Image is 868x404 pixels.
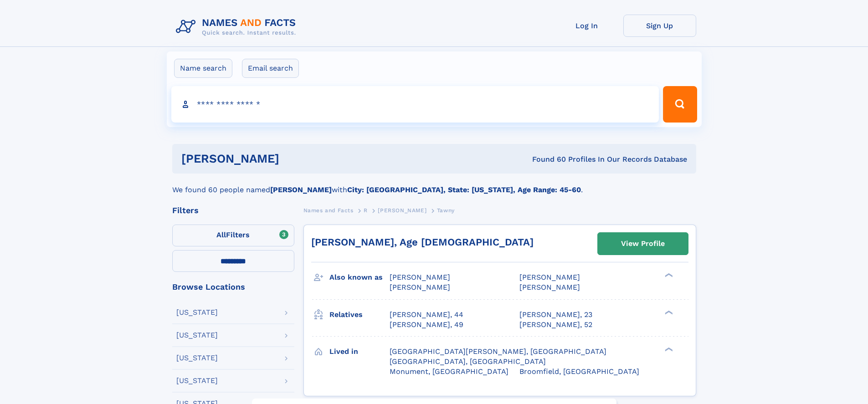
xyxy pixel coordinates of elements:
span: [PERSON_NAME] [390,273,450,281]
b: [PERSON_NAME] [270,185,332,194]
div: View Profile [621,233,665,254]
span: Broomfield, [GEOGRAPHIC_DATA] [519,367,639,376]
div: ❯ [663,346,673,352]
div: Filters [172,206,294,215]
h3: Also known as [329,270,390,285]
b: City: [GEOGRAPHIC_DATA], State: [US_STATE], Age Range: 45-60 [347,185,581,194]
div: [US_STATE] [176,377,218,384]
a: [PERSON_NAME], 44 [390,310,463,320]
span: [GEOGRAPHIC_DATA][PERSON_NAME], [GEOGRAPHIC_DATA] [390,347,606,356]
span: R [364,207,368,214]
a: Names and Facts [303,205,354,216]
div: We found 60 people named with . [172,174,696,195]
span: [PERSON_NAME] [390,283,450,291]
span: Monument, [GEOGRAPHIC_DATA] [390,367,508,376]
a: [PERSON_NAME], 49 [390,320,463,330]
span: Tawny [437,207,455,214]
span: [PERSON_NAME] [519,283,580,291]
h3: Relatives [329,307,390,322]
a: [PERSON_NAME] [378,205,426,216]
a: View Profile [598,233,688,255]
div: [US_STATE] [176,332,218,339]
span: All [216,230,226,239]
label: Filters [172,225,294,246]
span: [PERSON_NAME] [519,273,580,281]
label: Name search [174,59,232,78]
h3: Lived in [329,344,390,359]
h1: [PERSON_NAME] [181,153,406,164]
div: ❯ [663,309,673,315]
div: ❯ [663,272,673,278]
button: Search Button [663,86,697,123]
span: [PERSON_NAME] [378,207,426,214]
div: Browse Locations [172,283,294,291]
a: R [364,205,368,216]
a: [PERSON_NAME], 52 [519,320,592,330]
span: [GEOGRAPHIC_DATA], [GEOGRAPHIC_DATA] [390,357,546,366]
a: Sign Up [623,15,696,37]
a: [PERSON_NAME], 23 [519,310,592,320]
a: Log In [550,15,623,37]
a: [PERSON_NAME], Age [DEMOGRAPHIC_DATA] [311,236,534,248]
div: [US_STATE] [176,309,218,316]
label: Email search [242,59,299,78]
input: search input [171,86,659,123]
div: [US_STATE] [176,354,218,362]
div: Found 60 Profiles In Our Records Database [406,154,687,164]
img: Logo Names and Facts [172,15,303,39]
